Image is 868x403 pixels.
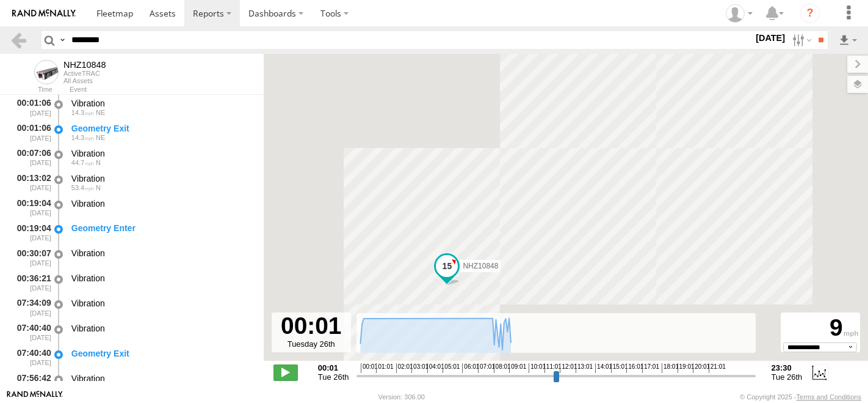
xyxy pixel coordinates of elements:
[318,363,349,372] strong: 00:01
[71,298,252,309] div: Vibration
[10,196,52,219] div: 00:19:04 [DATE]
[361,363,378,373] span: 00:01
[772,363,803,372] strong: 23:30
[10,346,52,369] div: 07:40:40 [DATE]
[678,363,695,373] span: 19:01
[71,148,252,159] div: Vibration
[10,96,52,119] div: 00:01:06 [DATE]
[71,223,252,234] div: Geometry Enter
[71,123,252,134] div: Geometry Exit
[478,363,495,373] span: 07:01
[57,31,67,49] label: Search Query
[376,363,393,373] span: 01:01
[443,363,460,373] span: 05:01
[10,146,52,169] div: 00:07:06 [DATE]
[396,363,413,373] span: 02:01
[576,363,593,373] span: 13:01
[411,363,429,373] span: 03:01
[10,31,27,49] a: Back to previous Page
[96,134,105,141] span: Heading: 61
[71,248,252,259] div: Vibration
[96,109,105,116] span: Heading: 61
[693,363,710,373] span: 20:01
[96,159,101,166] span: Heading: 6
[427,363,444,373] span: 04:01
[509,363,526,373] span: 09:01
[463,262,498,270] span: NHZ10848
[544,363,562,373] span: 11:01
[709,363,726,373] span: 21:01
[10,321,52,344] div: 07:40:40 [DATE]
[10,271,52,294] div: 00:36:21 [DATE]
[797,393,861,401] a: Terms and Conditions
[71,159,94,166] span: 44.7
[71,184,94,191] span: 53.4
[494,363,511,373] span: 08:01
[63,60,106,70] div: NHZ10848 - View Asset History
[10,246,52,268] div: 00:30:07 [DATE]
[71,273,252,284] div: Vibration
[273,364,298,380] label: Play/Stop
[10,221,52,244] div: 00:19:04 [DATE]
[753,31,787,45] label: [DATE]
[96,184,101,191] span: Heading: 13
[71,373,252,384] div: Vibration
[783,314,858,342] div: 9
[595,363,612,373] span: 14:01
[787,31,814,49] label: Search Filter Options
[800,4,820,23] i: ?
[10,371,52,394] div: 07:56:42 [DATE]
[529,363,546,373] span: 10:01
[71,98,252,109] div: Vibration
[71,134,94,141] span: 14.3
[626,363,643,373] span: 16:01
[10,296,52,319] div: 07:34:09 [DATE]
[71,173,252,184] div: Vibration
[642,363,659,373] span: 17:01
[63,77,106,84] div: All Assets
[71,198,252,209] div: Vibration
[70,87,264,93] div: Event
[662,363,679,373] span: 18:01
[63,70,106,77] div: ActiveTRAC
[722,4,757,23] div: Zulema McIntosch
[740,393,861,401] div: © Copyright 2025 -
[71,323,252,334] div: Vibration
[837,31,858,49] label: Export results as...
[318,372,349,382] span: Tue 26th Aug 2025
[378,393,425,401] div: Version: 306.00
[462,363,479,373] span: 06:01
[10,121,52,144] div: 00:01:06 [DATE]
[12,9,76,18] img: rand-logo.svg
[772,372,803,382] span: Tue 26th Aug 2025
[7,391,63,403] a: Visit our Website
[71,348,252,359] div: Geometry Exit
[560,363,577,373] span: 12:01
[71,109,94,116] span: 14.3
[10,87,52,93] div: Time
[611,363,628,373] span: 15:01
[10,171,52,194] div: 00:13:02 [DATE]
